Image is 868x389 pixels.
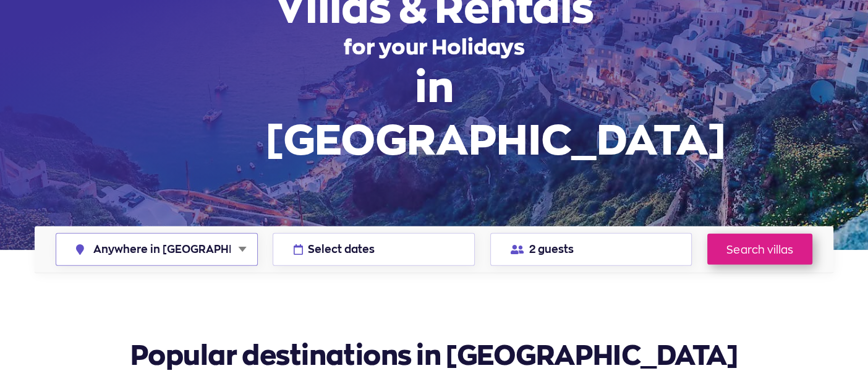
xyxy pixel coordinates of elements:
[529,244,573,255] span: 2 guests
[707,234,812,265] a: Search villas
[266,61,602,166] span: in [GEOGRAPHIC_DATA]
[273,233,475,266] button: Select dates
[490,233,692,266] button: 2 guests
[308,244,375,255] span: Select dates
[35,339,833,372] h2: Popular destinations in [GEOGRAPHIC_DATA]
